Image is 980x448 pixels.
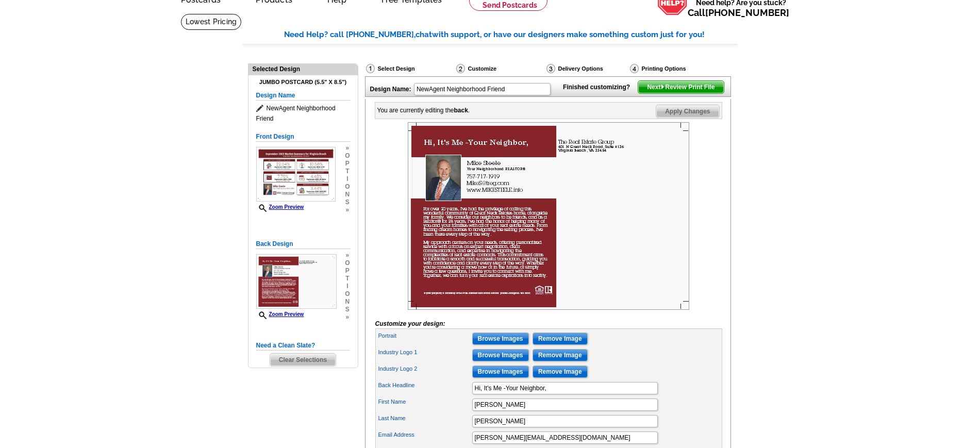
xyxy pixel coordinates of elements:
a: Zoom Preview [256,311,304,317]
label: Portrait [378,331,471,340]
label: Industry Logo 1 [378,348,471,357]
span: o [345,259,350,267]
span: n [345,191,350,198]
strong: Finished customizing? [563,84,636,91]
span: Call [688,7,789,18]
i: Customize your design: [375,320,445,327]
div: Selected Design [248,64,358,74]
span: n [345,298,350,306]
span: Apply Changes [656,105,719,118]
h5: Front Design [256,132,350,142]
span: i [345,175,350,183]
label: Email Address [378,430,471,439]
span: i [345,283,350,290]
span: o [345,152,350,160]
div: Customize [455,63,545,76]
span: p [345,267,350,275]
input: Remove Image [533,366,588,378]
input: Remove Image [533,333,588,345]
input: Browse Images [472,366,529,378]
span: s [345,198,350,206]
label: First Name [378,397,471,406]
input: Browse Images [472,333,529,345]
span: p [345,160,350,168]
iframe: LiveChat chat widget [774,208,980,448]
span: chat [416,30,432,39]
span: Clear Selections [270,354,336,366]
img: small-thumb.jpg [256,147,336,202]
div: Select Design [365,63,455,76]
label: Last Name [378,414,471,423]
img: Delivery Options [546,64,555,73]
img: Z18902030_00001_1.jpg [256,254,337,309]
div: Delivery Options [545,63,629,76]
span: Next Review Print File [638,81,723,93]
img: button-next-arrow-white.png [660,85,665,89]
span: NewAgent Neighborhood Friend [256,103,350,124]
img: Z18902030_00001_1.jpg [408,122,689,310]
span: » [345,252,350,259]
img: Customize [456,64,465,73]
input: Remove Image [533,349,588,361]
span: » [345,206,350,214]
a: Zoom Preview [256,204,304,210]
span: o [345,183,350,191]
div: Printing Options [629,63,721,74]
span: s [345,306,350,313]
span: t [345,168,350,175]
span: t [345,275,350,283]
div: Need Help? call [PHONE_NUMBER], with support, or have our designers make something custom just fo... [284,29,738,41]
h4: Jumbo Postcard (5.5" x 8.5") [256,79,350,86]
span: » [345,313,350,321]
h5: Design Name [256,91,350,101]
label: Back Headline [378,381,471,390]
div: You are currently editing the . [377,106,470,115]
strong: Design Name: [370,86,411,93]
a: [PHONE_NUMBER] [705,7,789,18]
img: Select Design [366,64,375,73]
span: » [345,144,350,152]
img: Printing Options & Summary [630,64,639,73]
b: back [454,107,468,114]
label: Industry Logo 2 [378,364,471,373]
h5: Need a Clean Slate? [256,341,350,351]
h5: Back Design [256,239,350,249]
span: o [345,290,350,298]
input: Browse Images [472,349,529,361]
